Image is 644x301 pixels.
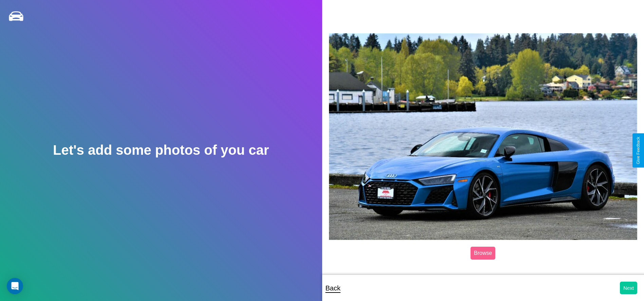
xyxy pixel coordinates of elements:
button: Next [620,282,637,294]
label: Browse [471,247,495,260]
p: Back [326,282,341,294]
div: Open Intercom Messenger [7,278,23,294]
div: Give Feedback [636,137,641,164]
img: posted [329,33,638,240]
h2: Let's add some photos of you car [53,143,269,158]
